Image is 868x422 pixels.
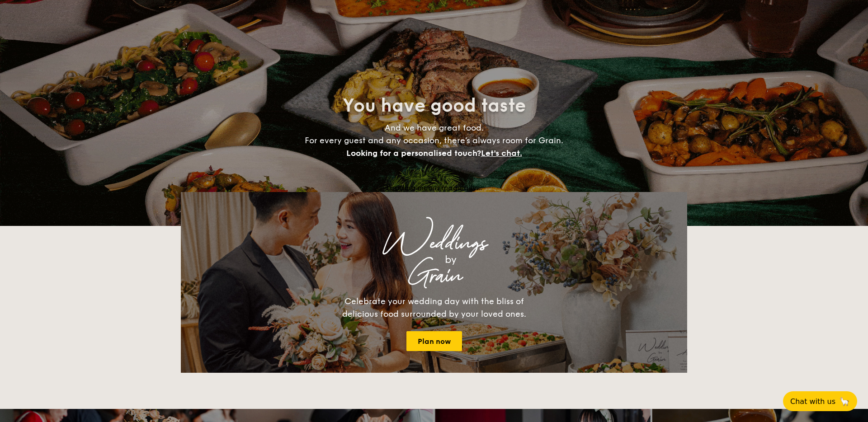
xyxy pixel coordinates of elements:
[181,183,687,192] div: Loading menus magically...
[481,148,522,158] span: Let's chat.
[783,391,857,411] button: Chat with us🦙
[260,268,608,284] div: Grain
[790,397,835,406] span: Chat with us
[406,331,462,351] a: Plan now
[260,235,608,252] div: Weddings
[332,295,536,320] div: Celebrate your wedding day with the bliss of delicious food surrounded by your loved ones.
[294,252,608,268] div: by
[839,396,850,407] span: 🦙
